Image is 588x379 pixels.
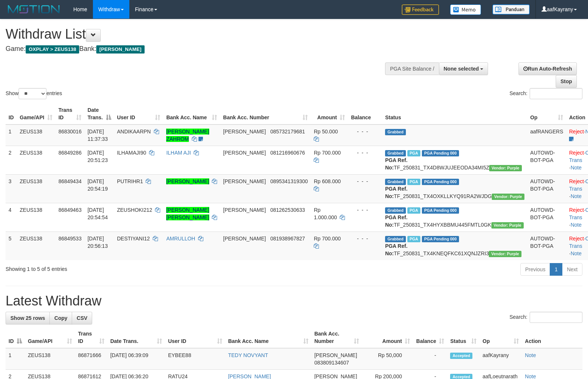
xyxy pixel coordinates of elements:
[223,178,266,184] span: [PERSON_NAME]
[522,327,582,348] th: Action
[87,150,108,163] span: [DATE] 20:51:23
[75,327,107,348] th: Trans ID: activate to sort column ascending
[6,327,25,348] th: ID: activate to sort column descending
[17,174,55,203] td: ZEUS138
[407,150,420,156] span: Marked by aafRornrotha
[17,103,55,124] th: Game/API: activate to sort column ascending
[569,207,584,213] a: Reject
[314,150,340,156] span: Rp 700.000
[6,124,17,146] td: 1
[165,348,225,370] td: EYBEE88
[166,129,209,142] a: [PERSON_NAME] ZAHROM
[87,207,108,220] span: [DATE] 20:54:54
[6,174,17,203] td: 3
[311,103,348,124] th: Amount: activate to sort column ascending
[223,129,266,135] span: [PERSON_NAME]
[527,124,566,146] td: aafRANGERS
[166,178,209,184] a: [PERSON_NAME]
[402,4,439,15] img: Feedback.jpg
[17,146,55,174] td: ZEUS138
[17,203,55,231] td: ZEUS138
[166,207,209,220] a: [PERSON_NAME] [PERSON_NAME]
[362,348,413,370] td: Rp 50,000
[58,129,81,135] span: 86830016
[223,236,266,242] span: [PERSON_NAME]
[6,88,62,99] label: Show entries
[54,315,67,321] span: Copy
[510,88,582,99] label: Search:
[270,236,305,242] span: Copy 081938967827 to clipboard
[26,45,79,54] span: OXPLAY > ZEUS138
[314,178,340,184] span: Rp 608.000
[55,103,84,124] th: Trans ID: activate to sort column ascending
[520,263,550,276] a: Previous
[569,236,584,242] a: Reject
[348,103,382,124] th: Balance
[58,207,81,213] span: 86849463
[17,231,55,260] td: ZEUS138
[527,146,566,174] td: AUTOWD-BOT-PGA
[492,4,530,14] img: panduan.png
[382,103,527,124] th: Status
[351,206,379,214] div: - - -
[382,203,527,231] td: TF_250831_TX4HYXBBMU445FMTL0GK
[107,348,165,370] td: [DATE] 06:39:09
[96,45,144,54] span: [PERSON_NAME]
[6,146,17,174] td: 2
[479,348,522,370] td: aafKayrany
[87,129,108,142] span: [DATE] 11:37:33
[314,352,357,358] span: [PERSON_NAME]
[58,150,81,156] span: 86849286
[270,150,305,156] span: Copy 081216960676 to clipboard
[351,149,379,156] div: - - -
[49,312,72,324] a: Copy
[117,236,150,242] span: DESTIYANI12
[6,4,62,15] img: MOTION_logo.png
[6,312,50,324] a: Show 25 rows
[422,179,459,185] span: PGA Pending
[6,231,17,260] td: 5
[10,315,45,321] span: Show 25 rows
[117,178,143,184] span: PUTRIHR1
[385,236,406,242] span: Grabbed
[220,103,311,124] th: Bank Acc. Number: activate to sort column ascending
[450,353,472,359] span: Accepted
[270,178,308,184] span: Copy 0895341319300 to clipboard
[385,243,407,256] b: PGA Ref. No:
[270,207,305,213] span: Copy 081262530633 to clipboard
[163,103,220,124] th: Bank Acc. Name: activate to sort column ascending
[6,294,582,308] h1: Latest Withdraw
[422,150,459,156] span: PGA Pending
[117,150,146,156] span: ILHAMAJI90
[407,236,420,242] span: Marked by aafRornrotha
[72,312,92,324] a: CSV
[492,194,524,200] span: Vendor URL: https://trx4.1velocity.biz
[556,75,577,88] a: Stop
[117,129,151,135] span: ANDIKAARPN
[385,157,407,171] b: PGA Ref. No:
[385,214,407,228] b: PGA Ref. No:
[571,250,582,256] a: Note
[225,327,311,348] th: Bank Acc. Name: activate to sort column ascending
[385,186,407,199] b: PGA Ref. No:
[527,231,566,260] td: AUTOWD-BOT-PGA
[385,129,406,135] span: Grabbed
[439,62,488,75] button: None selected
[75,348,107,370] td: 86871666
[87,236,108,249] span: [DATE] 20:56:13
[422,236,459,242] span: PGA Pending
[550,263,562,276] a: 1
[530,88,582,99] input: Search:
[166,236,195,242] a: AMRULLOH
[17,124,55,146] td: ZEUS138
[223,150,266,156] span: [PERSON_NAME]
[25,327,75,348] th: Game/API: activate to sort column ascending
[447,327,479,348] th: Status: activate to sort column ascending
[571,222,582,228] a: Note
[413,348,447,370] td: -
[6,262,239,273] div: Showing 1 to 5 of 5 entries
[385,150,406,156] span: Grabbed
[314,207,337,220] span: Rp 1.000.000
[6,103,17,124] th: ID
[314,236,340,242] span: Rp 700.000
